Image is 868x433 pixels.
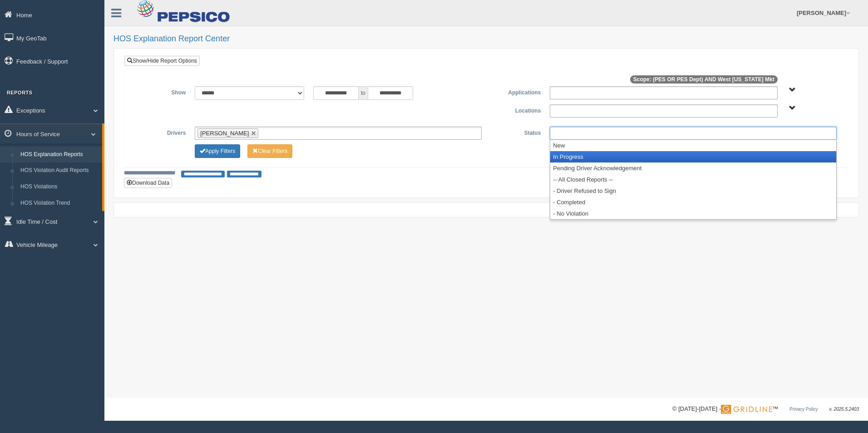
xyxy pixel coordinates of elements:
a: Show/Hide Report Options [124,56,200,66]
label: Locations [486,104,545,115]
span: [PERSON_NAME] [200,130,249,137]
h2: HOS Explanation Report Center [113,34,859,44]
label: Drivers [131,127,190,138]
a: HOS Violations [16,179,102,195]
li: Pending Driver Acknowledgement [550,162,836,174]
label: Status [486,127,545,138]
span: to [359,86,368,100]
li: - Driver Refused to Sign [550,185,836,197]
li: -- All Closed Reports -- [550,174,836,185]
a: HOS Violation Trend [16,195,102,212]
button: Change Filter Options [195,144,240,158]
div: © [DATE]-[DATE] - ™ [672,404,859,414]
span: Scope: (PES OR PES Dept) AND West [US_STATE] Mkt [630,75,778,84]
li: New [550,140,836,151]
li: In Progress [550,151,836,162]
a: Privacy Policy [789,407,818,412]
img: Gridline [721,405,772,414]
label: Show [131,86,190,97]
span: v. 2025.5.2403 [829,407,859,412]
a: HOS Explanation Reports [16,147,102,163]
button: Change Filter Options [247,144,292,158]
label: Applications [486,86,545,97]
a: HOS Violation Audit Reports [16,162,102,179]
button: Download Data [124,178,172,188]
li: - Completed [550,197,836,208]
li: - No Violation [550,208,836,219]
